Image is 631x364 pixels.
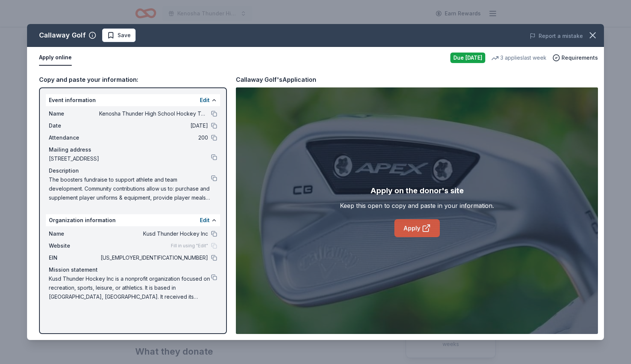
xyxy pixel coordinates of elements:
span: Kenosha Thunder High School Hockey Team Fundraiser [99,109,208,118]
span: EIN [49,253,99,262]
span: [DATE] [99,121,208,130]
div: Keep this open to copy and paste in your information. [340,201,494,210]
button: Requirements [553,53,598,62]
div: 3 applies last week [491,53,546,62]
button: Edit [200,216,210,225]
button: Apply online [39,50,72,66]
span: [US_EMPLOYER_IDENTIFICATION_NUMBER] [99,253,208,262]
button: Save [102,29,136,42]
div: Callaway Golf's Application [236,75,316,84]
span: Website [49,241,99,250]
span: Fill in using "Edit" [171,243,208,249]
span: Name [49,109,99,118]
a: Apply [394,219,440,237]
div: Mailing address [49,145,217,154]
button: Report a mistake [530,32,583,41]
div: Copy and paste your information: [39,75,227,84]
span: Attendance [49,133,99,142]
span: Save [118,31,131,40]
div: Organization information [46,214,220,226]
span: Kusd Thunder Hockey Inc is a nonprofit organization focused on recreation, sports, leisure, or at... [49,274,211,301]
span: Kusd Thunder Hockey Inc [99,229,208,238]
div: Description [49,166,217,175]
span: Name [49,229,99,238]
span: 200 [99,133,208,142]
button: Edit [200,96,210,105]
div: Due [DATE] [450,53,485,63]
span: [STREET_ADDRESS] [49,154,211,163]
div: Mission statement [49,265,217,274]
span: The boosters fundraise to support athlete and team development. Community contributions allow us ... [49,175,211,202]
span: Date [49,121,99,130]
div: Event information [46,94,220,106]
div: Apply on the donor's site [370,185,464,197]
div: Callaway Golf [39,29,86,41]
span: Requirements [562,53,598,62]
